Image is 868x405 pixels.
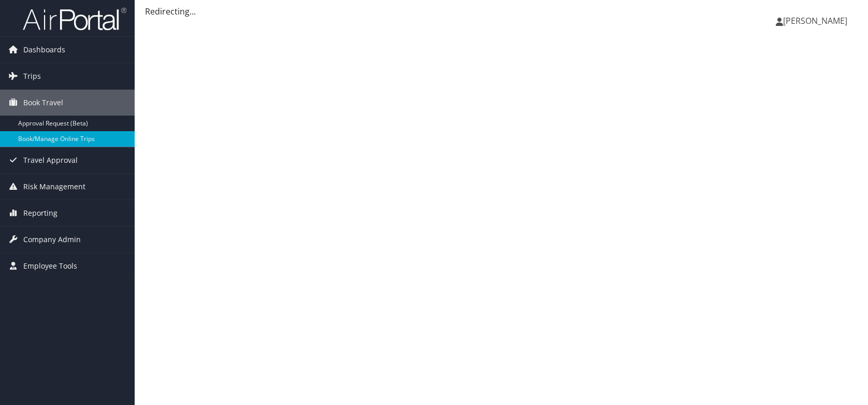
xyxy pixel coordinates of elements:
[23,253,77,279] span: Employee Tools
[23,147,78,173] span: Travel Approval
[776,5,858,36] a: [PERSON_NAME]
[23,63,41,89] span: Trips
[783,15,847,26] span: [PERSON_NAME]
[23,90,63,116] span: Book Travel
[23,37,65,63] span: Dashboards
[23,174,85,200] span: Risk Management
[23,227,81,253] span: Company Admin
[23,200,57,226] span: Reporting
[145,5,858,18] div: Redirecting...
[23,7,126,31] img: airportal-logo.png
